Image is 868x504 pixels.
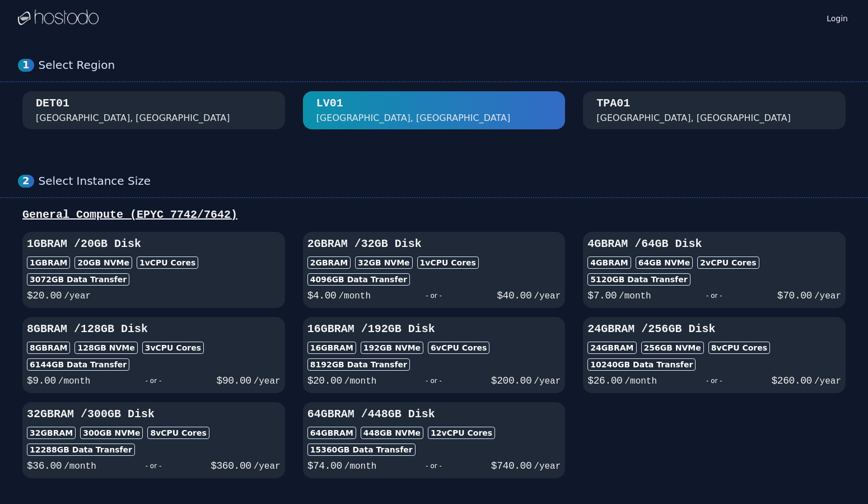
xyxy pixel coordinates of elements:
span: $ 7.00 [587,290,617,301]
div: 1 vCPU Cores [417,256,479,269]
div: 192 GB NVMe [361,342,423,354]
div: 12 vCPU Cores [428,427,495,439]
div: [GEOGRAPHIC_DATA], [GEOGRAPHIC_DATA] [316,111,511,125]
span: $ 4.00 [307,290,337,301]
span: /year [534,461,561,472]
button: LV01 [GEOGRAPHIC_DATA], [GEOGRAPHIC_DATA] [303,91,566,129]
span: /month [64,461,96,472]
div: 32GB RAM [27,427,76,439]
span: /year [64,291,91,301]
span: /year [814,291,841,301]
div: 8192 GB Data Transfer [307,358,410,371]
div: DET01 [36,96,69,111]
span: /month [58,376,91,386]
div: - or - [376,373,491,389]
div: 6144 GB Data Transfer [27,358,129,371]
div: 4GB RAM [587,256,631,269]
span: /month [619,291,651,301]
h3: 8GB RAM / 128 GB Disk [27,321,281,337]
span: $ 200.00 [491,375,531,386]
div: 8GB RAM [27,342,70,354]
div: 1 vCPU Cores [137,256,198,269]
div: 24GB RAM [587,342,636,354]
span: /month [344,376,377,386]
div: 5120 GB Data Transfer [587,273,690,286]
img: Logo [18,10,99,26]
span: /year [254,376,281,386]
span: /month [344,461,377,472]
div: 32 GB NVMe [355,256,413,269]
h3: 64GB RAM / 448 GB Disk [307,407,561,422]
div: 1 [18,59,34,72]
div: 2GB RAM [307,256,351,269]
button: 64GBRAM /448GB Disk64GBRAM448GB NVMe12vCPU Cores15360GB Data Transfer$74.00/month- or -$740.00/year [303,402,566,478]
h3: 16GB RAM / 192 GB Disk [307,321,561,337]
span: $ 70.00 [777,290,812,301]
button: 4GBRAM /64GB Disk4GBRAM64GB NVMe2vCPU Cores5120GB Data Transfer$7.00/month- or -$70.00/year [583,232,846,308]
h3: 24GB RAM / 256 GB Disk [587,321,841,337]
div: LV01 [316,96,343,111]
div: 128 GB NVMe [74,342,137,354]
span: /year [534,291,561,301]
span: $ 9.00 [27,375,56,386]
span: $ 26.00 [587,375,622,386]
div: 3 vCPU Cores [142,342,204,354]
button: TPA01 [GEOGRAPHIC_DATA], [GEOGRAPHIC_DATA] [583,91,846,129]
span: /year [814,376,841,386]
div: 64 GB NVMe [636,256,693,269]
div: 8 vCPU Cores [147,427,209,439]
div: 1GB RAM [27,256,70,269]
span: $ 360.00 [211,460,251,472]
div: 2 vCPU Cores [697,256,759,269]
div: 10240 GB Data Transfer [587,358,696,371]
div: [GEOGRAPHIC_DATA], [GEOGRAPHIC_DATA] [36,111,230,125]
div: - or - [90,373,216,389]
h3: 1GB RAM / 20 GB Disk [27,236,281,252]
div: - or - [376,458,491,474]
div: TPA01 [596,96,630,111]
div: - or - [96,458,211,474]
div: - or - [371,288,497,304]
span: /month [338,291,371,301]
div: 8 vCPU Cores [708,342,770,354]
h3: 32GB RAM / 300 GB Disk [27,407,281,422]
span: $ 20.00 [307,375,342,386]
button: 32GBRAM /300GB Disk32GBRAM300GB NVMe8vCPU Cores12288GB Data Transfer$36.00/month- or -$360.00/year [22,402,285,478]
span: $ 74.00 [307,460,342,472]
div: 3072 GB Data Transfer [27,273,129,286]
div: 15360 GB Data Transfer [307,444,416,456]
div: [GEOGRAPHIC_DATA], [GEOGRAPHIC_DATA] [596,111,791,125]
span: /year [534,376,561,386]
button: DET01 [GEOGRAPHIC_DATA], [GEOGRAPHIC_DATA] [22,91,285,129]
div: Select Instance Size [39,174,850,188]
div: 16GB RAM [307,342,356,354]
span: /month [624,376,657,386]
button: 8GBRAM /128GB Disk8GBRAM128GB NVMe3vCPU Cores6144GB Data Transfer$9.00/month- or -$90.00/year [22,317,285,393]
span: /year [254,461,281,472]
h3: 2GB RAM / 32 GB Disk [307,236,561,252]
span: $ 40.00 [497,290,531,301]
span: $ 260.00 [771,375,811,386]
div: - or - [657,373,771,389]
div: 448 GB NVMe [361,427,423,439]
div: General Compute (EPYC 7742/7642) [18,207,850,223]
div: 64GB RAM [307,427,356,439]
h3: 4GB RAM / 64 GB Disk [587,236,841,252]
span: $ 90.00 [217,375,251,386]
div: 4096 GB Data Transfer [307,273,410,286]
div: 20 GB NVMe [74,256,132,269]
div: 12288 GB Data Transfer [27,444,135,456]
div: Select Region [39,58,850,72]
span: $ 20.00 [27,290,62,301]
div: 2 [18,175,34,188]
button: 16GBRAM /192GB Disk16GBRAM192GB NVMe6vCPU Cores8192GB Data Transfer$20.00/month- or -$200.00/year [303,317,566,393]
div: 6 vCPU Cores [428,342,489,354]
button: 24GBRAM /256GB Disk24GBRAM256GB NVMe8vCPU Cores10240GB Data Transfer$26.00/month- or -$260.00/year [583,317,846,393]
span: $ 36.00 [27,460,62,472]
div: - or - [651,288,777,304]
div: 256 GB NVMe [641,342,704,354]
span: $ 740.00 [491,460,531,472]
a: Login [824,11,850,24]
button: 1GBRAM /20GB Disk1GBRAM20GB NVMe1vCPU Cores3072GB Data Transfer$20.00/year [22,232,285,308]
div: 300 GB NVMe [80,427,143,439]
